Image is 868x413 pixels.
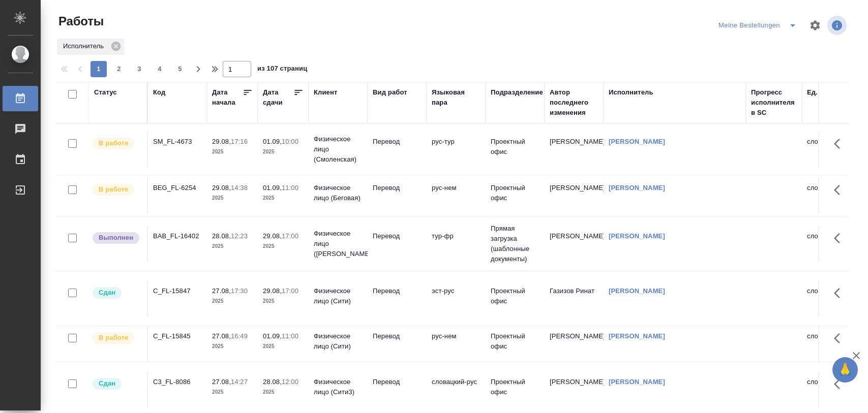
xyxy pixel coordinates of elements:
p: 28.08, [263,378,282,386]
p: Физическое лицо (Беговая) [314,183,363,203]
span: Работы [56,13,104,29]
button: 2 [111,61,127,77]
p: 28.08, [212,232,231,240]
td: слово [802,281,861,316]
div: Вид работ [373,87,407,98]
div: Клиент [314,87,337,98]
td: [PERSON_NAME] [545,326,604,362]
button: Здесь прячутся важные кнопки [828,281,852,305]
td: тур-фр [427,226,486,262]
p: Перевод [373,183,422,193]
p: 2025 [263,193,304,203]
p: 2025 [263,296,304,306]
td: Проектный офис [486,326,545,362]
a: [PERSON_NAME] [609,138,665,145]
p: 16:49 [231,332,248,340]
p: 11:00 [282,184,298,192]
p: Сдан [99,288,115,298]
p: Физическое лицо (Смоленская) [314,134,363,165]
p: 27.08, [212,332,231,340]
div: Менеджер проверил работу исполнителя, передает ее на следующий этап [92,377,142,391]
div: split button [716,17,803,34]
p: 12:23 [231,232,248,240]
p: 17:00 [282,287,298,295]
td: Проектный офис [486,132,545,167]
button: 5 [172,61,188,77]
p: В работе [99,333,128,343]
td: Газизов Ринат [545,281,604,316]
p: 29.08, [212,184,231,192]
td: [PERSON_NAME] [545,372,604,407]
button: 4 [152,61,168,77]
p: В работе [99,184,128,195]
p: Перевод [373,137,422,147]
button: 🙏 [832,357,858,383]
div: Исполнитель выполняет работу [92,331,142,345]
div: Исполнитель выполняет работу [92,183,142,197]
p: 29.08, [263,232,282,240]
p: 2025 [212,341,253,352]
p: 12:00 [282,378,298,386]
td: Проектный офис [486,372,545,407]
td: эст-рус [427,281,486,316]
p: Перевод [373,377,422,387]
td: Прямая загрузка (шаблонные документы) [486,218,545,269]
td: Проектный офис [486,178,545,213]
p: Физическое лицо (Сити3) [314,377,363,397]
p: 27.08, [212,378,231,386]
p: 11:00 [282,332,298,340]
span: Настроить таблицу [803,13,827,38]
div: SM_FL-4673 [153,137,202,147]
p: Исполнитель [63,41,107,51]
button: Здесь прячутся важные кнопки [828,178,852,202]
div: Исполнитель выполняет работу [92,137,142,150]
p: 01.09, [263,184,282,192]
p: 01.09, [263,138,282,145]
p: 10:00 [282,138,298,145]
a: [PERSON_NAME] [609,287,665,295]
button: Здесь прячутся важные кнопки [828,226,852,250]
p: 2025 [212,193,253,203]
div: Автор последнего изменения [550,87,598,118]
p: 2025 [263,341,304,352]
p: Перевод [373,231,422,241]
p: Сдан [99,378,115,389]
td: слово [802,132,861,167]
div: Дата сдачи [263,87,293,108]
p: В работе [99,138,128,148]
td: рус-нем [427,178,486,213]
p: 29.08, [212,138,231,145]
span: 5 [172,64,188,74]
a: [PERSON_NAME] [609,378,665,386]
a: [PERSON_NAME] [609,332,665,340]
span: 🙏 [836,359,854,380]
td: слово [802,326,861,362]
span: 3 [131,64,147,74]
p: 2025 [263,241,304,251]
a: [PERSON_NAME] [609,232,665,240]
button: Здесь прячутся важные кнопки [828,326,852,351]
p: 14:38 [231,184,248,192]
p: Перевод [373,286,422,296]
div: BAB_FL-16402 [153,231,202,241]
td: рус-тур [427,132,486,167]
p: 2025 [212,296,253,306]
p: Физическое лицо (Сити) [314,331,363,352]
a: [PERSON_NAME] [609,184,665,192]
div: Ед. изм [807,87,832,98]
p: 17:30 [231,287,248,295]
button: Здесь прячутся важные кнопки [828,372,852,396]
p: 2025 [263,387,304,397]
div: Языковая пара [432,87,481,108]
td: [PERSON_NAME] [545,178,604,213]
div: Прогресс исполнителя в SC [751,87,797,118]
button: 3 [131,61,147,77]
td: [PERSON_NAME] [545,226,604,262]
div: Исполнитель завершил работу [92,231,142,245]
td: Проектный офис [486,281,545,316]
p: Физическое лицо (Сити) [314,286,363,306]
div: Исполнитель [609,87,653,98]
p: Перевод [373,331,422,341]
td: рус-нем [427,326,486,362]
button: Здесь прячутся важные кнопки [828,132,852,156]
